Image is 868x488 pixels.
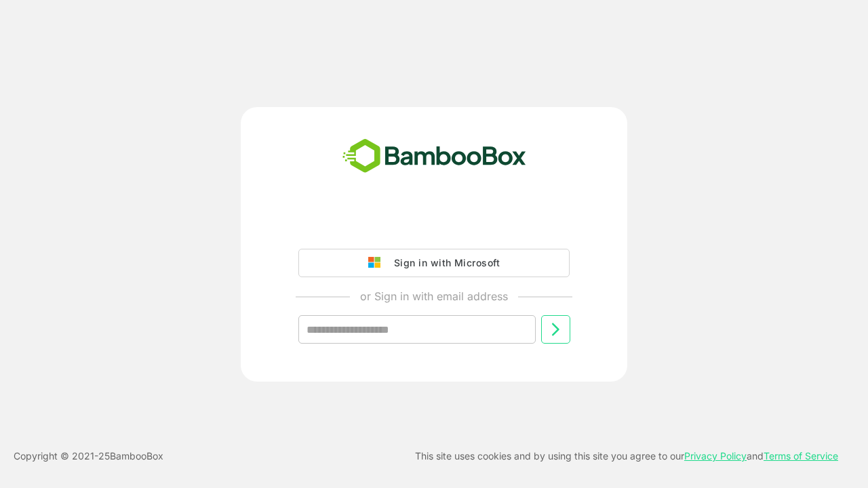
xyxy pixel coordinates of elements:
p: or Sign in with email address [360,288,508,304]
img: bamboobox [335,134,534,179]
a: Privacy Policy [684,450,747,462]
a: Terms of Service [764,450,838,462]
p: This site uses cookies and by using this site you agree to our and [415,448,838,464]
button: Sign in with Microsoft [298,249,570,277]
img: google [368,257,387,269]
p: Copyright © 2021- 25 BambooBox [14,448,163,464]
div: Sign in with Microsoft [387,254,500,272]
